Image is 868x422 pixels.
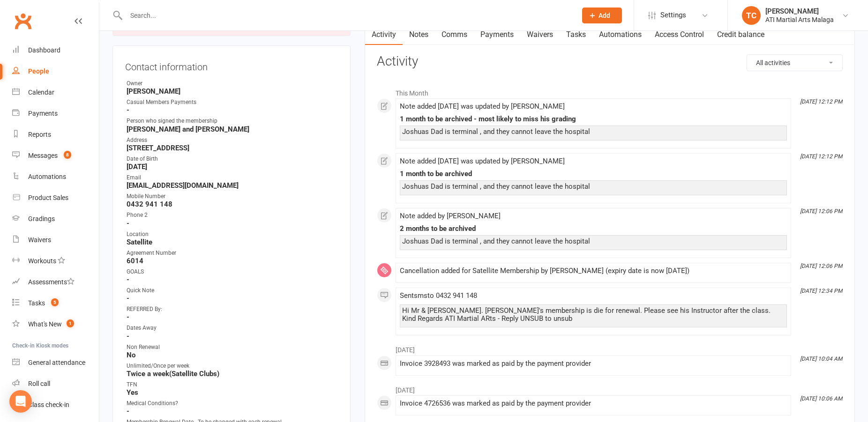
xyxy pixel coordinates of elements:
i: [DATE] 12:06 PM [800,263,842,269]
a: Messages 8 [12,145,99,166]
span: Add [599,12,610,19]
div: Invoice 4726536 was marked as paid by the payment provider [400,400,787,407]
div: Mobile Number [127,192,338,201]
div: Address [127,136,338,145]
div: Workouts [28,257,56,265]
a: Activity [365,24,403,45]
a: Credit balance [711,24,771,45]
div: Owner [127,79,338,88]
div: Date of Birth [127,155,338,163]
strong: 6014 [127,257,338,265]
div: REFERRED By: [127,305,338,314]
strong: - [127,407,338,415]
strong: - [127,219,338,228]
li: [DATE] [377,340,843,355]
div: Medical Conditions? [127,399,338,408]
div: What's New [28,320,62,328]
a: Comms [435,24,474,45]
a: Waivers [12,230,99,251]
a: Assessments [12,272,99,293]
strong: [STREET_ADDRESS] [127,144,338,152]
div: Roll call [28,380,50,387]
a: Payments [12,103,99,124]
div: Dates Away [127,324,338,333]
li: This Month [377,83,843,98]
strong: [PERSON_NAME] and [PERSON_NAME] [127,125,338,133]
span: Settings [660,5,686,26]
div: Cancellation added for Satellite Membership by [PERSON_NAME] (expiry date is now [DATE]) [400,267,787,275]
div: 1 month to be archived [400,170,787,178]
span: 1 [67,319,74,327]
a: Reports [12,124,99,145]
a: Tasks [560,24,592,45]
div: Calendar [28,89,54,96]
span: 8 [64,151,71,159]
i: [DATE] 10:04 AM [800,355,842,362]
i: [DATE] 12:12 PM [800,153,842,160]
div: Email [127,173,338,182]
a: Clubworx [11,9,35,33]
strong: [PERSON_NAME] [127,87,338,96]
a: General attendance kiosk mode [12,352,99,373]
div: Agreement Number [127,249,338,258]
strong: - [127,275,338,284]
a: Gradings [12,208,99,230]
h3: Activity [377,54,843,69]
a: Roll call [12,373,99,394]
strong: 0432 941 148 [127,200,338,208]
strong: - [127,106,338,114]
a: Waivers [520,24,560,45]
div: 2 months to be archived [400,225,787,233]
i: [DATE] 10:06 AM [800,395,842,402]
div: Note added [DATE] was updated by [PERSON_NAME] [400,103,787,111]
div: Open Intercom Messenger [9,390,32,413]
input: Search... [123,9,570,22]
div: Invoice 3928493 was marked as paid by the payment provider [400,360,787,368]
div: Automations [28,173,66,180]
div: Joshuas Dad is terminal , and they cannot leave the hospital [402,237,785,245]
div: Joshuas Dad is terminal , and they cannot leave the hospital [402,128,785,136]
i: [DATE] 12:12 PM [800,98,842,105]
div: Payments [28,110,58,117]
div: Tasks [28,299,45,307]
div: Gradings [28,215,55,222]
i: [DATE] 12:34 PM [800,288,842,294]
div: Note added by [PERSON_NAME] [400,212,787,220]
div: Waivers [28,236,51,244]
strong: Yes [127,388,338,397]
span: 5 [51,298,59,306]
div: Dashboard [28,46,60,54]
div: Person who signed the membership [127,117,338,126]
a: Automations [12,166,99,187]
a: Automations [592,24,648,45]
div: ATI Martial Arts Malaga [765,15,834,24]
strong: - [127,313,338,321]
div: TFN [127,380,338,389]
strong: No [127,351,338,359]
div: General attendance [28,359,85,366]
div: Phone 2 [127,211,338,220]
div: Location [127,230,338,239]
strong: - [127,294,338,303]
div: Hi Mr & [PERSON_NAME]. [PERSON_NAME]'s membership is die for renewal. Please see his Instructor a... [402,307,785,323]
strong: [EMAIL_ADDRESS][DOMAIN_NAME] [127,181,338,190]
a: Tasks 5 [12,293,99,314]
div: Quick Note [127,286,338,295]
div: Joshuas Dad is terminal , and they cannot leave the hospital [402,183,785,191]
div: Product Sales [28,194,68,201]
a: Workouts [12,251,99,272]
div: Reports [28,131,51,138]
strong: Twice a week(Satellite Clubs) [127,370,338,378]
div: Class check-in [28,401,69,408]
div: TC [742,6,761,25]
li: [DATE] [377,380,843,395]
div: Messages [28,152,58,159]
a: What's New1 [12,314,99,335]
a: People [12,61,99,82]
div: Note added [DATE] was updated by [PERSON_NAME] [400,157,787,165]
div: [PERSON_NAME] [765,7,834,15]
strong: [DATE] [127,163,338,171]
div: Assessments [28,278,75,286]
strong: Satellite [127,238,338,246]
div: 1 month to be archived - most likely to miss his grading [400,115,787,123]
